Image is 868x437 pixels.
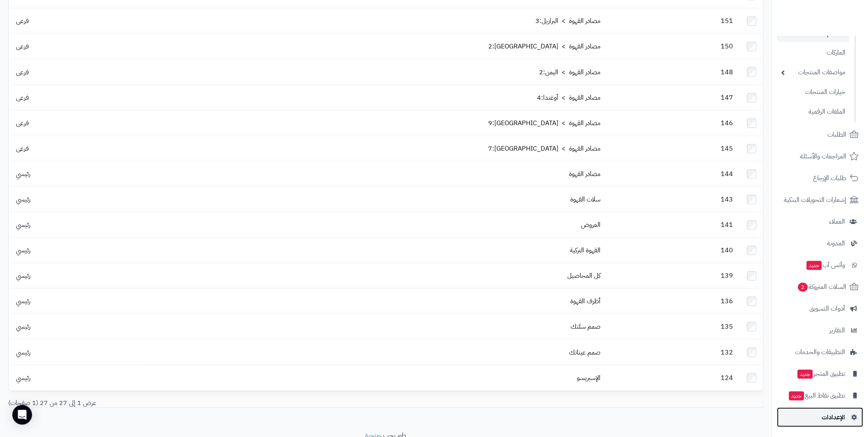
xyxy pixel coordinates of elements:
[717,296,737,306] span: 136
[581,220,601,230] a: العروض
[813,172,846,184] span: طلبات الإرجاع
[777,342,863,362] a: التطبيقات والخدمات
[777,212,863,231] a: العملاء
[569,169,601,179] a: مصادر القهوة
[795,346,845,358] span: التطبيقات والخدمات
[12,245,34,255] span: رئيسي
[797,281,846,293] span: السلات المتروكة
[788,390,845,401] span: تطبيق نقاط البيع
[717,93,737,103] span: 147
[12,16,33,26] span: فرعى
[777,190,863,210] a: إشعارات التحويلات البنكية
[777,386,863,405] a: تطبيق نقاط البيعجديد
[777,64,850,81] a: مواصفات المنتجات
[717,194,737,204] span: 143
[797,368,845,380] span: تطبيق المتجر
[809,303,845,314] span: أدوات التسويق
[488,144,601,153] a: مصادر القهوة > [GEOGRAPHIC_DATA]:7
[829,325,845,336] span: التقارير
[717,373,737,383] span: 124
[12,220,34,230] span: رئيسي
[717,118,737,128] span: 146
[12,405,32,425] div: Open Intercom Messenger
[12,93,33,103] span: فرعى
[535,16,601,26] a: مصادر القهوة > البرازيل:3
[777,233,863,253] a: المدونة
[717,322,737,332] span: 135
[777,168,863,188] a: طلبات الإرجاع
[822,412,845,423] span: الإعدادات
[798,283,808,292] span: 2
[12,296,34,306] span: رئيسي
[12,144,33,153] span: فرعى
[567,271,601,281] a: كل المحاصيل
[570,194,601,204] a: سلات القهوة
[789,391,804,400] span: جديد
[717,348,737,357] span: 132
[827,129,846,140] span: الطلبات
[806,261,822,270] span: جديد
[777,125,863,144] a: الطلبات
[777,364,863,384] a: تطبيق المتجرجديد
[717,144,737,153] span: 145
[12,271,34,281] span: رئيسي
[12,67,33,77] span: فرعى
[777,44,850,62] a: الماركات
[537,93,601,103] a: مصادر القهوة > أوغندا:4
[777,255,863,275] a: وآتس آبجديد
[717,245,737,255] span: 140
[717,220,737,230] span: 141
[570,245,601,255] a: القهوة التركية
[784,194,846,206] span: إشعارات التحويلات البنكية
[577,373,601,383] a: الإسبريسو
[717,271,737,281] span: 139
[777,299,863,318] a: أدوات التسويق
[12,118,33,128] span: فرعى
[571,322,601,332] a: صمم سلتك
[777,103,850,121] a: الملفات الرقمية
[12,194,34,204] span: رئيسي
[2,398,386,408] div: عرض 1 إلى 27 من 27 (1 صفحات)
[539,67,601,77] a: مصادر القهوة > اليمن:2
[570,296,601,306] a: أظرف القهوة
[777,146,863,166] a: المراجعات والأسئلة
[777,407,863,427] a: الإعدادات
[12,169,34,179] span: رئيسي
[827,238,845,249] span: المدونة
[777,277,863,297] a: السلات المتروكة2
[488,41,601,51] a: مصادر القهوة > [GEOGRAPHIC_DATA]:2
[800,151,846,162] span: المراجعات والأسئلة
[488,118,601,128] a: مصادر القهوة > [GEOGRAPHIC_DATA]:9
[12,41,33,51] span: فرعى
[717,169,737,179] span: 144
[717,16,737,26] span: 151
[797,370,813,379] span: جديد
[777,83,850,101] a: خيارات المنتجات
[829,216,845,227] span: العملاء
[12,373,34,383] span: رئيسي
[12,348,34,357] span: رئيسي
[806,259,845,271] span: وآتس آب
[717,67,737,77] span: 148
[717,41,737,51] span: 150
[12,322,34,332] span: رئيسي
[569,348,601,357] a: صمم عيناتك
[777,320,863,340] a: التقارير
